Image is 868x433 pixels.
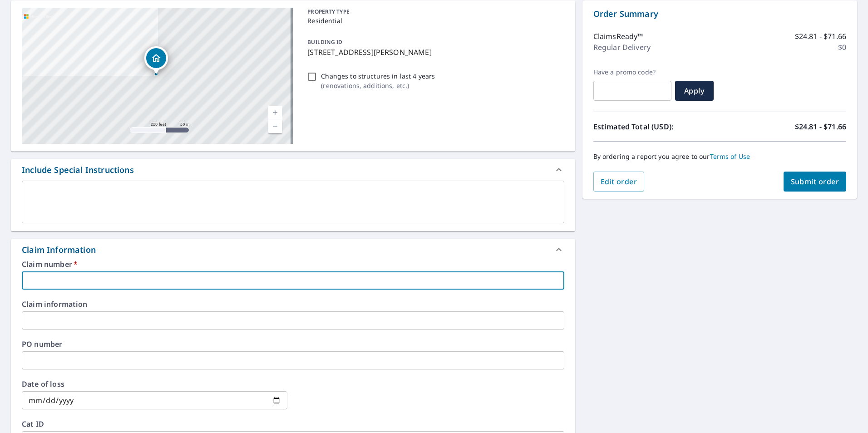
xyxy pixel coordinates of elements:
p: ClaimsReady™ [593,31,643,42]
p: Estimated Total (USD): [593,121,720,132]
a: Terms of Use [710,152,750,161]
button: Apply [675,81,714,101]
div: Dropped pin, building 1, Residential property, 1804 Pasadena Glen Rd Pasadena, CA 91107 [144,46,168,74]
p: [STREET_ADDRESS][PERSON_NAME] [307,47,560,58]
p: Order Summary [593,8,846,20]
button: Edit order [593,172,645,192]
label: Claim number [22,261,564,268]
p: PROPERTY TYPE [307,8,560,16]
label: Have a promo code? [593,68,671,76]
p: $24.81 - $71.66 [795,121,846,132]
p: $0 [838,42,846,53]
div: Claim Information [11,239,575,261]
a: Current Level 17, Zoom Out [268,119,282,133]
label: Date of loss [22,380,287,388]
span: Submit order [791,177,839,187]
div: Claim Information [22,244,96,256]
label: Claim information [22,300,564,308]
span: Edit order [601,177,637,187]
p: By ordering a report you agree to our [593,153,846,161]
p: Regular Delivery [593,42,651,53]
div: Include Special Instructions [11,159,575,181]
p: $24.81 - $71.66 [795,31,846,42]
p: Changes to structures in last 4 years [321,71,435,81]
p: Residential [307,16,560,25]
a: Current Level 17, Zoom In [268,106,282,119]
p: ( renovations, additions, etc. ) [321,81,435,90]
span: Apply [682,86,706,96]
label: Cat ID [22,420,564,428]
button: Submit order [784,172,847,192]
p: BUILDING ID [307,38,342,46]
label: PO number [22,340,564,348]
div: Include Special Instructions [22,164,134,176]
